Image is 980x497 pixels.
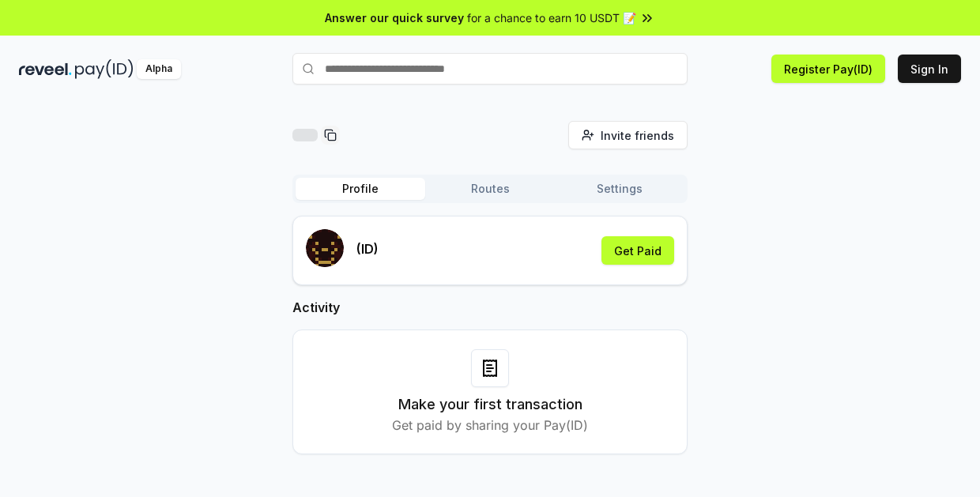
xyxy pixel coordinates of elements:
[601,236,674,265] button: Get Paid
[601,127,674,144] span: Invite friends
[19,59,72,79] img: reveel_dark
[137,59,181,79] div: Alpha
[356,239,379,258] p: (ID)
[771,55,885,83] button: Register Pay(ID)
[75,59,134,79] img: pay_id
[398,393,582,416] h3: Make your first transaction
[467,9,636,26] span: for a chance to earn 10 USDT 📝
[898,55,961,83] button: Sign In
[555,178,684,200] button: Settings
[392,416,588,435] p: Get paid by sharing your Pay(ID)
[568,121,688,149] button: Invite friends
[292,298,688,317] h2: Activity
[425,178,555,200] button: Routes
[325,9,464,26] span: Answer our quick survey
[296,178,425,200] button: Profile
